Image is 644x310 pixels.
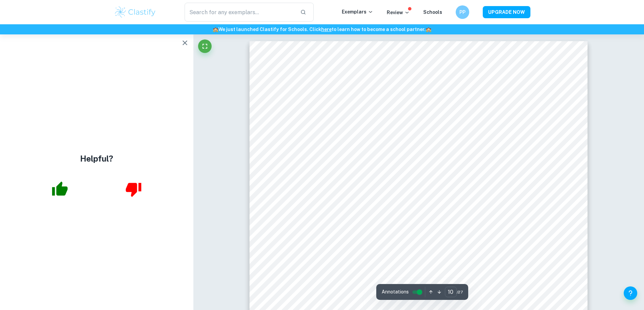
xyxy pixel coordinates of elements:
[456,5,469,19] button: PP
[426,27,431,32] span: 🏫
[114,5,157,19] img: Clastify logo
[185,3,295,22] input: Search for any exemplars...
[483,6,530,18] button: UPGRADE NOW
[624,286,637,300] button: Help and Feedback
[80,152,113,165] h4: Helpful?
[423,9,442,15] a: Schools
[382,288,409,295] span: Annotations
[458,8,466,16] h6: PP
[213,27,218,32] span: 🏫
[457,289,463,295] span: / 27
[321,27,332,32] a: here
[342,8,373,16] p: Exemplars
[198,39,212,53] button: Fullscreen
[387,9,410,16] p: Review
[1,26,643,33] h6: We just launched Clastify for Schools. Click to learn how to become a school partner.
